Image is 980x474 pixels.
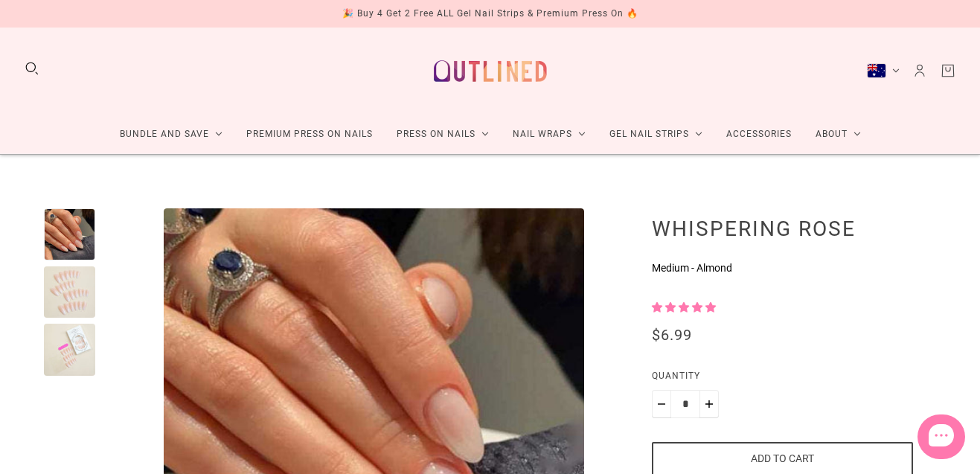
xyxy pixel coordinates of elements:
[652,216,912,241] h1: Whispering Rose
[234,115,385,154] a: Premium Press On Nails
[598,115,714,154] a: Gel Nail Strips
[652,301,716,313] span: 5.00 stars
[652,390,671,418] button: Minus
[699,390,719,418] button: Plus
[108,115,234,154] a: Bundle and Save
[714,115,804,154] a: Accessories
[652,326,692,344] span: $6.99
[425,39,556,103] a: Outlined
[342,6,638,22] div: 🎉 Buy 4 Get 2 Free ALL Gel Nail Strips & Premium Press On 🔥
[652,260,912,276] p: Medium - Almond
[804,115,873,154] a: About
[912,63,928,79] a: Account
[24,60,40,77] button: Search
[501,115,598,154] a: Nail Wraps
[385,115,501,154] a: Press On Nails
[652,368,912,390] label: Quantity
[940,63,956,79] a: Cart
[867,63,900,78] button: Australia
